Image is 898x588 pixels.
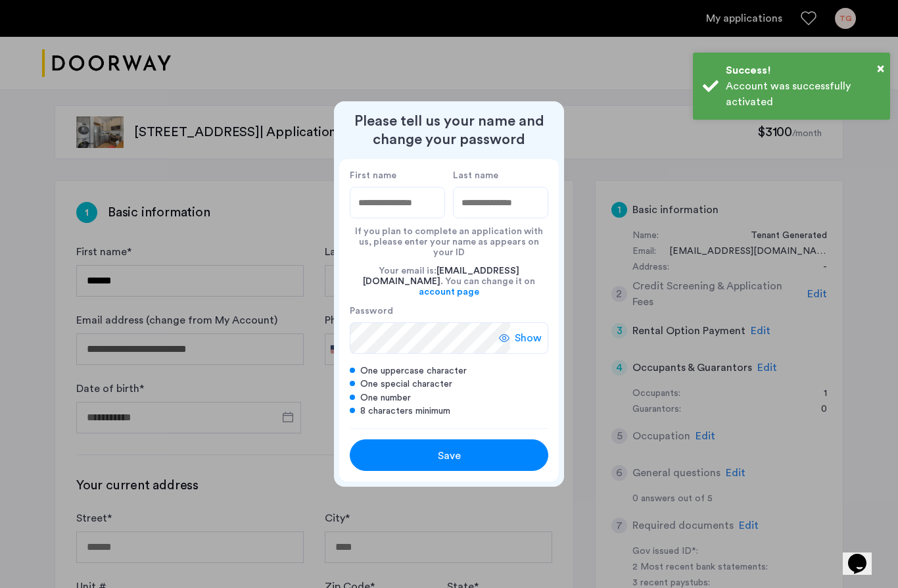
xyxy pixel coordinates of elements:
span: Save [438,448,461,464]
span: Show [515,330,542,346]
a: account page [419,287,479,297]
button: button [350,439,548,471]
div: Account was successfully activated [726,78,880,110]
div: If you plan to complete an application with us, please enter your name as appears on your ID [350,218,548,258]
h2: Please tell us your name and change your password [339,112,559,149]
div: One special character [350,378,548,391]
span: [EMAIL_ADDRESS][DOMAIN_NAME] [363,266,519,286]
span: × [877,62,884,75]
label: First name [350,170,445,182]
div: Your email is: . You can change it on [350,258,548,305]
label: Last name [453,170,548,182]
div: 8 characters minimum [350,404,548,418]
div: One uppercase character [350,364,548,378]
div: One number [350,391,548,404]
div: Success! [726,62,880,78]
iframe: chat widget [843,535,885,575]
label: Password [350,305,510,317]
button: Close [877,59,884,78]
